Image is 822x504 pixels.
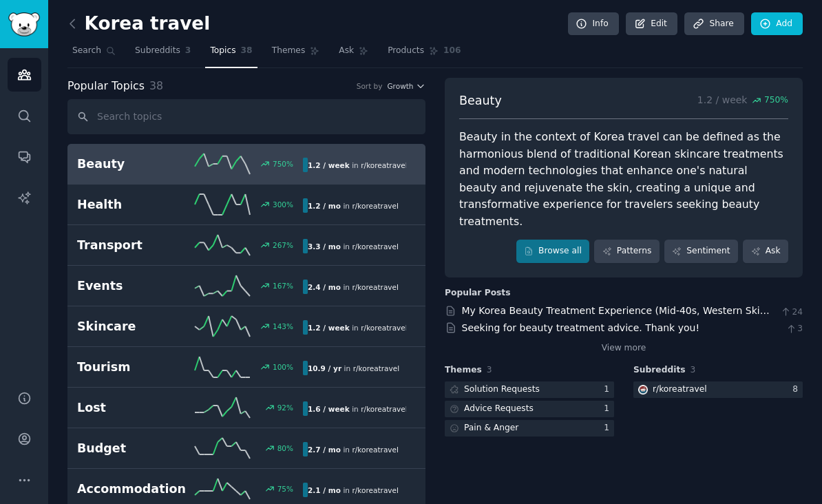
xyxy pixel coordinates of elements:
a: Edit [626,12,677,36]
div: Popular Posts [445,287,511,300]
div: 92 % [277,403,293,412]
span: 3 [185,45,191,57]
span: 106 [443,45,461,57]
a: Browse all [516,240,590,263]
span: Topics [210,45,235,57]
div: 1 [604,384,614,396]
div: 100 % [273,362,293,372]
a: koreatravelr/koreatravel8 [633,381,803,399]
a: Share [684,12,744,36]
span: r/ koreatravel [352,242,398,251]
span: Themes [272,45,306,57]
img: GummySearch logo [8,12,40,36]
div: in [303,198,403,213]
span: Themes [445,364,482,377]
span: r/ koreatravel [353,364,399,372]
div: Sort by [357,81,383,91]
img: koreatravel [638,385,648,395]
a: Solution Requests1 [445,381,614,399]
a: Ask [743,240,788,263]
div: in [303,320,406,335]
a: Patterns [594,240,659,263]
div: in [303,239,403,253]
span: r/ koreatravel [361,161,407,169]
a: Events167%2.4 / moin r/koreatravel [67,266,425,306]
h2: Korea travel [67,13,210,35]
span: Subreddits [135,45,180,57]
a: Seeking for beauty treatment advice. Thank you! [462,322,700,333]
span: Subreddits [633,364,686,377]
div: 75 % [277,484,293,494]
div: Pain & Anger [464,422,518,434]
span: 38 [149,79,163,92]
a: Pain & Anger1 [445,420,614,437]
a: Themes [267,40,325,68]
h2: Budget [77,440,190,457]
div: in [303,280,403,294]
a: View more [602,342,646,355]
span: 24 [780,306,803,319]
a: Budget80%2.7 / moin r/koreatravel [67,428,425,469]
b: 2.1 / mo [308,486,341,494]
span: Search [72,45,101,57]
a: My Korea Beauty Treatment Experience (Mid-40s, Western Skin, Rejuran HB, Thermage FLX, Pico, etc.) [462,305,770,330]
div: Solution Requests [464,384,540,396]
div: r/ koreatravel [653,384,707,396]
h2: Skincare [77,318,190,335]
b: 2.4 / mo [308,283,341,291]
a: Info [568,12,619,36]
div: 1 [604,422,614,434]
span: r/ koreatravel [352,202,398,210]
a: Sentiment [664,240,738,263]
input: Search topics [67,99,425,134]
b: 1.2 / week [308,324,350,332]
div: Advice Requests [464,403,534,415]
div: in [303,158,406,172]
a: Tourism100%10.9 / yrin r/koreatravel [67,347,425,388]
div: 167 % [273,281,293,291]
div: 750 % [273,159,293,169]
span: 750 % [764,94,788,107]
span: 3 [786,323,803,335]
a: Beauty750%1.2 / weekin r/koreatravel [67,144,425,185]
h2: Transport [77,237,190,254]
div: in [303,483,403,497]
a: Ask [334,40,373,68]
b: 2.7 / mo [308,445,341,454]
div: 80 % [277,443,293,453]
a: Add [751,12,803,36]
span: r/ koreatravel [352,283,398,291]
a: Advice Requests1 [445,401,614,418]
div: 143 % [273,322,293,331]
a: Products106 [383,40,465,68]
a: Skincare143%1.2 / weekin r/koreatravel [67,306,425,347]
span: Products [388,45,424,57]
h2: Accommodation [77,481,190,498]
b: 1.2 / mo [308,202,341,210]
h2: Beauty [77,156,190,173]
b: 1.6 / week [308,405,350,413]
a: Search [67,40,120,68]
span: Beauty [459,92,502,109]
a: Subreddits3 [130,40,196,68]
div: 267 % [273,240,293,250]
h2: Tourism [77,359,190,376]
div: in [303,401,406,416]
span: Ask [339,45,354,57]
span: r/ koreatravel [352,486,398,494]
div: 1 [604,403,614,415]
div: 300 % [273,200,293,209]
h2: Lost [77,399,190,417]
a: Topics38 [205,40,257,68]
span: r/ koreatravel [352,445,398,454]
span: 3 [691,365,696,375]
b: 3.3 / mo [308,242,341,251]
h2: Health [77,196,190,213]
span: Popular Topics [67,78,145,95]
b: 1.2 / week [308,161,350,169]
span: 38 [241,45,253,57]
div: in [303,442,403,456]
div: 8 [792,384,803,396]
button: Growth [387,81,425,91]
a: Lost92%1.6 / weekin r/koreatravel [67,388,425,428]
